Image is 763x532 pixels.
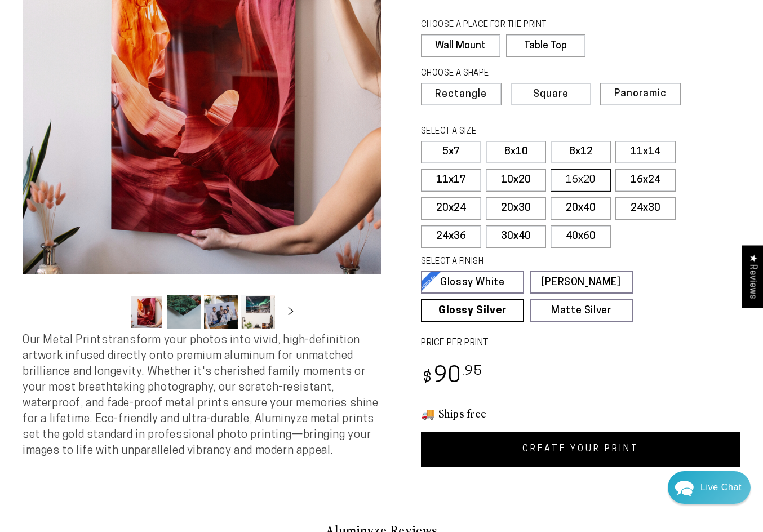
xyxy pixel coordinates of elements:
div: Click to open Judge.me floating reviews tab [742,245,763,308]
span: Rectangle [435,90,487,100]
label: 20x30 [486,197,546,220]
button: Load image 2 in gallery view [167,295,201,329]
label: 8x12 [551,141,611,163]
div: Chat widget toggle [668,471,751,504]
label: 10x20 [486,169,546,192]
label: 16x20 [551,169,611,192]
span: $ [423,371,432,386]
button: Slide left [101,299,126,324]
div: Contact Us Directly [700,471,742,504]
label: 11x14 [615,141,676,163]
bdi: 90 [421,366,482,388]
a: Glossy White [421,271,524,294]
label: 5x7 [421,141,481,163]
span: Panoramic [614,88,667,99]
legend: SELECT A SIZE [421,126,608,138]
label: PRICE PER PRINT [421,337,740,350]
legend: CHOOSE A PLACE FOR THE PRINT [421,19,575,32]
label: 24x36 [421,225,481,248]
a: [PERSON_NAME] [530,271,633,294]
legend: CHOOSE A SHAPE [421,68,576,80]
button: Load image 4 in gallery view [241,295,275,329]
h3: 🚚 Ships free [421,406,740,420]
label: 30x40 [486,225,546,248]
label: 24x30 [615,197,676,220]
label: Table Top [506,34,585,57]
label: 40x60 [551,225,611,248]
sup: .95 [462,365,482,378]
label: 20x40 [551,197,611,220]
label: 8x10 [486,141,546,163]
button: Load image 1 in gallery view [130,295,163,329]
label: Wall Mount [421,34,500,57]
a: Glossy Silver [421,299,524,322]
button: Load image 3 in gallery view [204,295,238,329]
legend: SELECT A FINISH [421,256,608,268]
button: Slide right [278,299,303,324]
label: 16x24 [615,169,676,192]
a: CREATE YOUR PRINT [421,432,740,467]
span: Our Metal Prints transform your photos into vivid, high-definition artwork infused directly onto ... [23,335,379,456]
label: 20x24 [421,197,481,220]
a: Matte Silver [530,299,633,322]
span: Square [533,90,569,100]
label: 11x17 [421,169,481,192]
